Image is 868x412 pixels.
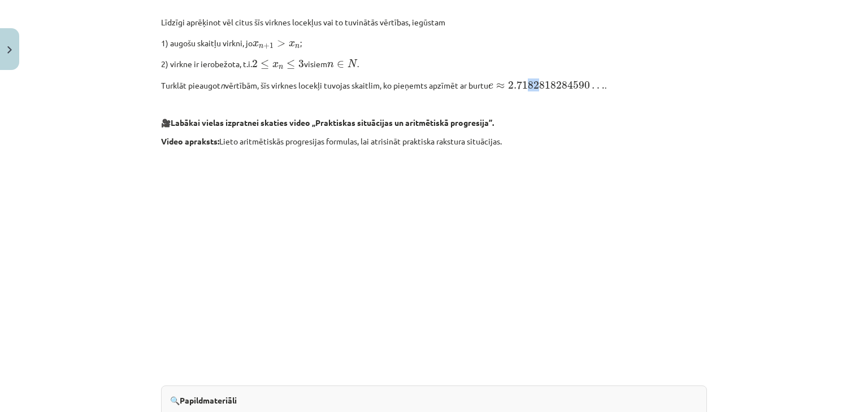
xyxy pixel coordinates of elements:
[161,77,707,91] p: Turklāt pieaugot vērtībām, šīs virknes locekļi tuvojas skaitlim, ko pieņemts apzīmēt ar burtu .
[161,35,707,50] p: 1) augošu skaitļu virkni, jo ;
[287,60,295,69] span: ≤
[161,136,219,146] b: Video apraksts:
[252,60,258,68] span: 2
[592,85,605,89] span: …
[272,62,279,68] span: x
[263,43,270,49] span: +
[161,56,707,70] p: 2) virkne ir ierobežota, t.i. visiem .
[253,41,259,47] span: x
[270,43,274,49] span: 1
[259,45,263,49] span: n
[220,80,225,90] em: n
[488,84,493,89] span: e
[170,395,698,406] p: 🔍
[161,117,707,129] p: 🎥
[279,66,283,70] span: n
[298,60,304,68] span: 3
[289,41,295,47] span: x
[327,62,334,68] span: n
[277,40,285,47] span: >
[496,83,505,89] span: ≈
[261,60,269,69] span: ≤
[508,81,590,89] span: 2.7182818284590
[180,395,237,405] b: Papildmateriāli
[337,61,344,68] span: ∈
[7,46,12,54] img: icon-close-lesson-0947bae3869378f0d4975bcd49f059093ad1ed9edebbc8119c70593378902aed.svg
[171,117,494,128] b: Labākai vielas izpratnei skaties video „Praktiskas situācijas un aritmētiskā progresija”.
[295,45,300,49] span: n
[348,59,358,67] span: N
[161,135,707,147] p: Lieto aritmētiskās progresijas formulas, lai atrisināt praktiska rakstura situācijas.
[161,16,707,28] p: Līdzīgi aprēķinot vēl citus šīs virknes locekļus vai to tuvinātās vērtības, iegūstam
